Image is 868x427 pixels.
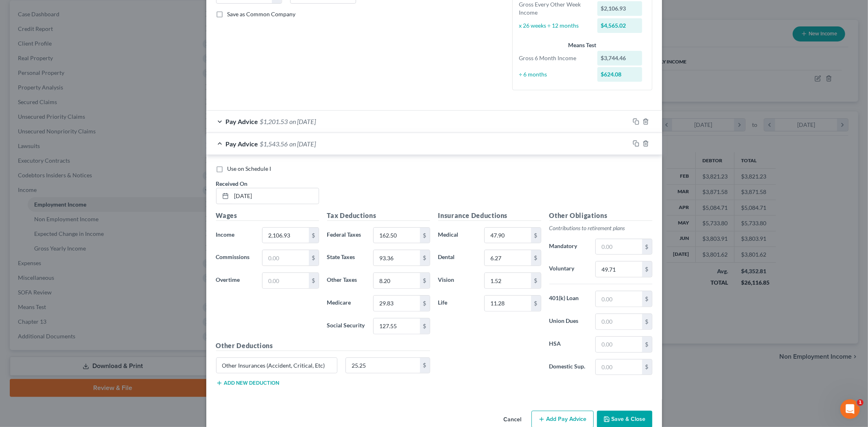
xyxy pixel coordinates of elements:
[216,341,430,351] h5: Other Deductions
[226,140,258,148] span: Pay Advice
[290,140,316,148] span: on [DATE]
[216,180,248,187] span: Received On
[515,70,594,78] div: ÷ 6 months
[531,228,541,243] div: $
[420,250,430,266] div: $
[262,228,308,243] input: 0.00
[434,250,481,266] label: Dental
[597,1,642,16] div: $2,106.93
[226,118,258,125] span: Pay Advice
[515,22,594,30] div: x 26 weeks ÷ 12 months
[420,228,430,243] div: $
[549,211,652,221] h5: Other Obligations
[420,296,430,311] div: $
[212,250,258,266] label: Commissions
[545,314,592,330] label: Union Dues
[485,296,531,311] input: 0.00
[515,54,594,62] div: Gross 6 Month Income
[596,261,642,277] input: 0.00
[216,358,337,373] input: Specify...
[227,165,271,172] span: Use on Schedule I
[323,227,370,244] label: Federal Taxes
[531,250,541,266] div: $
[232,188,319,204] input: MM/DD/YYYY
[309,228,319,243] div: $
[216,231,235,238] span: Income
[531,296,541,311] div: $
[642,261,652,277] div: $
[309,273,319,288] div: $
[857,399,864,406] span: 1
[374,250,420,266] input: 0.00
[840,399,860,419] iframe: Intercom live chat
[642,239,652,255] div: $
[434,227,481,244] label: Medical
[374,228,420,243] input: 0.00
[545,239,592,255] label: Mandatory
[434,295,481,312] label: Life
[596,291,642,307] input: 0.00
[545,359,592,375] label: Domestic Sup.
[596,314,642,329] input: 0.00
[485,273,531,288] input: 0.00
[420,358,430,373] div: $
[434,272,481,289] label: Vision
[596,337,642,352] input: 0.00
[485,250,531,266] input: 0.00
[515,0,594,17] div: Gross Every Other Week Income
[216,211,319,221] h5: Wages
[374,273,420,288] input: 0.00
[642,337,652,352] div: $
[597,51,642,65] div: $3,744.46
[597,18,642,33] div: $4,565.02
[519,41,645,49] div: Means Test
[346,358,420,373] input: 0.00
[545,336,592,353] label: HSA
[262,250,308,266] input: 0.00
[262,273,308,288] input: 0.00
[323,295,370,312] label: Medicare
[374,318,420,334] input: 0.00
[597,67,642,82] div: $624.08
[642,291,652,307] div: $
[596,239,642,255] input: 0.00
[227,11,296,17] span: Save as Common Company
[549,224,652,232] p: Contributions to retirement plans
[374,296,420,311] input: 0.00
[420,273,430,288] div: $
[327,211,430,221] h5: Tax Deductions
[545,261,592,277] label: Voluntary
[323,272,370,289] label: Other Taxes
[290,118,316,125] span: on [DATE]
[642,359,652,375] div: $
[323,250,370,266] label: State Taxes
[485,228,531,243] input: 0.00
[216,380,280,386] button: Add new deduction
[438,211,541,221] h5: Insurance Deductions
[309,250,319,266] div: $
[260,140,288,148] span: $1,543.56
[420,318,430,334] div: $
[596,359,642,375] input: 0.00
[260,118,288,125] span: $1,201.53
[545,291,592,307] label: 401(k) Loan
[531,273,541,288] div: $
[323,318,370,334] label: Social Security
[642,314,652,329] div: $
[212,272,258,289] label: Overtime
